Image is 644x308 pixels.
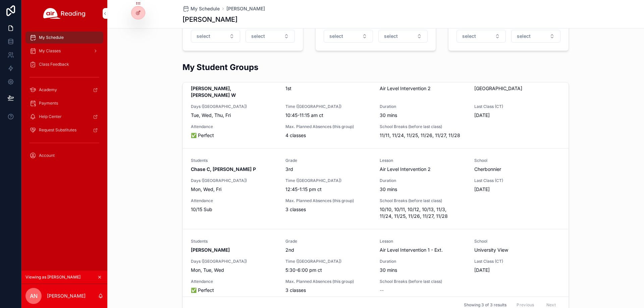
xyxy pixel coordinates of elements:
span: Mon, Wed, Fri [191,186,277,193]
span: Max. Planned Absences (this group) [285,279,372,284]
span: Request Substitutes [39,127,76,133]
a: My Schedule [182,5,220,12]
span: Time ([GEOGRAPHIC_DATA]) [285,259,372,264]
span: select [197,33,210,40]
span: My Classes [39,48,61,54]
strong: [PERSON_NAME] [191,247,230,253]
span: Cherbonnier [474,166,561,173]
strong: [PERSON_NAME], [PERSON_NAME] W [191,85,236,98]
span: Last Class (CT) [474,259,561,264]
span: Viewing as [PERSON_NAME] [25,274,80,280]
span: Time ([GEOGRAPHIC_DATA]) [285,104,372,109]
span: Max. Planned Absences (this group) [285,124,372,129]
span: Air Level Intervention 1 - Ext. [380,247,466,253]
span: select [384,33,398,40]
span: Tue, Wed, Thu, Fri [191,112,277,119]
button: Select Button [457,30,506,43]
a: Payments [25,97,103,109]
div: scrollable content [21,27,107,170]
span: ✅ Perfect [191,287,277,294]
span: [GEOGRAPHIC_DATA] [474,85,561,92]
span: My Schedule [39,35,64,40]
span: School Breaks (before last class) [380,279,466,284]
a: [PERSON_NAME] [226,5,265,12]
strong: Chase C, [PERSON_NAME] P [191,166,256,172]
span: Days ([GEOGRAPHIC_DATA]) [191,104,277,109]
span: ✅ Perfect [191,132,277,139]
span: 10/15 Sub [191,206,277,213]
span: 10:45-11:15 am ct [285,112,372,119]
span: Attendance [191,279,277,284]
span: 3 classes [285,206,372,213]
a: Request Substitutes [25,124,103,136]
span: 4 classes [285,132,372,139]
span: 1st [285,85,372,92]
a: Class Feedback [25,58,103,70]
span: Days ([GEOGRAPHIC_DATA]) [191,178,277,183]
span: Duration [380,104,466,109]
span: School [474,239,561,244]
span: -- [380,287,384,294]
span: Attendance [191,124,277,129]
span: 3 classes [285,287,372,294]
span: Duration [380,259,466,264]
span: Payments [39,101,58,106]
button: Select Button [324,30,373,43]
span: Time ([GEOGRAPHIC_DATA]) [285,178,372,183]
span: Attendance [191,198,277,203]
h1: [PERSON_NAME] [182,15,237,24]
a: My Classes [25,45,103,57]
span: 30 mins [380,186,466,193]
span: 12:45-1:15 pm ct [285,186,372,193]
span: 5:30-6:00 pm ct [285,267,372,273]
span: 10/10, 10/11, 10/12, 10/13, 11/3, 11/24, 11/25, 11/26, 11/27, 11/28 [380,206,466,220]
span: 3rd [285,166,372,173]
span: [DATE] [474,112,561,119]
button: Select Button [378,30,428,43]
span: Help Center [39,114,62,119]
span: [DATE] [474,186,561,193]
button: Select Button [246,30,295,43]
span: School Breaks (before last class) [380,124,466,129]
span: Class Feedback [39,62,69,67]
span: AN [30,292,38,300]
span: Lesson [380,158,466,163]
span: 2nd [285,247,372,253]
button: Select Button [511,30,560,43]
a: Help Center [25,111,103,123]
span: Grade [285,239,372,244]
span: School Breaks (before last class) [380,198,466,203]
a: Academy [25,84,103,96]
a: My Schedule [25,32,103,44]
span: Lesson [380,239,466,244]
span: [DATE] [474,267,561,273]
a: Account [25,149,103,162]
span: Students [191,158,277,163]
span: Grade [285,158,372,163]
span: Air Level Intervention 2 [380,166,466,173]
span: Max. Planned Absences (this group) [285,198,372,203]
span: Account [39,153,55,158]
span: Mon, Tue, Wed [191,267,277,273]
span: select [462,33,476,40]
span: My Schedule [191,5,220,12]
span: School [474,158,561,163]
span: select [517,33,531,40]
span: Duration [380,178,466,183]
span: select [329,33,343,40]
span: University View [474,247,561,253]
span: Last Class (CT) [474,104,561,109]
img: App logo [43,8,86,19]
button: Select Button [191,30,240,43]
p: [PERSON_NAME] [47,293,86,299]
span: 11/11, 11/24, 11/25, 11/26, 11/27, 11/28 [380,132,466,139]
span: Students [191,239,277,244]
span: select [251,33,265,40]
span: Last Class (CT) [474,178,561,183]
span: 30 mins [380,267,466,273]
span: Showing 3 of 3 results [464,302,506,308]
span: Academy [39,87,57,93]
span: Days ([GEOGRAPHIC_DATA]) [191,259,277,264]
h2: My Student Groups [182,62,258,73]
